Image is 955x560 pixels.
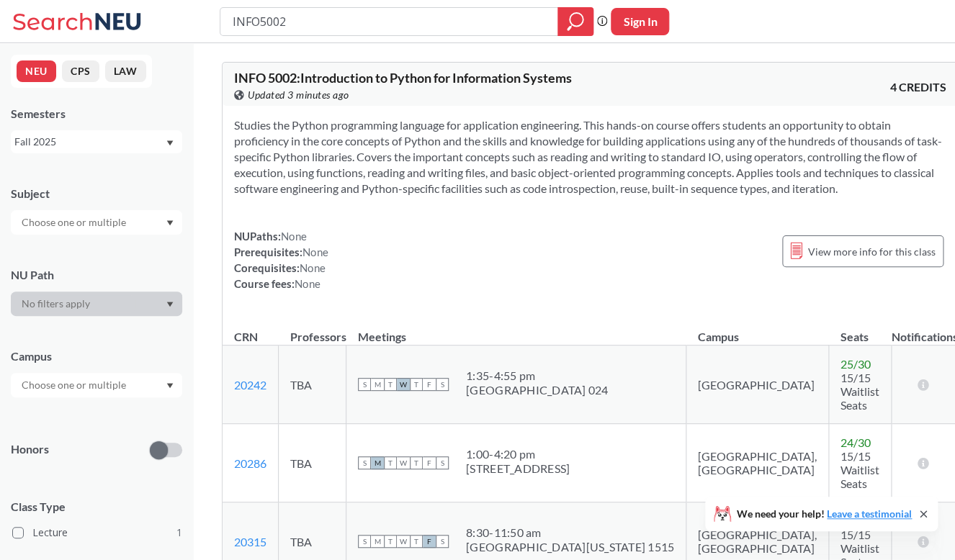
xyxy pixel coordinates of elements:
span: M [371,535,384,548]
th: Professors [279,315,346,346]
span: F [423,535,436,548]
span: We need your help! [737,509,912,519]
span: None [300,261,326,274]
span: None [295,277,320,290]
span: None [302,245,328,258]
span: M [371,456,384,469]
td: TBA [279,346,346,424]
th: Campus [686,315,829,346]
button: Sign In [611,8,669,35]
a: 20315 [234,535,266,548]
svg: Dropdown arrow [166,302,174,307]
span: 25 / 30 [840,357,871,371]
div: Fall 2025Dropdown arrow [11,130,182,153]
div: 1:35 - 4:55 pm [466,369,608,383]
span: S [358,535,371,548]
span: INFO 5002 : Introduction to Python for Information Systems [234,70,572,86]
div: Fall 2025 [14,134,165,150]
span: W [397,378,410,391]
div: [GEOGRAPHIC_DATA][US_STATE] 1515 [466,540,674,554]
span: 1 [176,525,182,541]
svg: Dropdown arrow [166,383,174,389]
a: 20286 [234,456,266,470]
div: Subject [11,186,182,202]
a: 20242 [234,378,266,392]
div: 8:30 - 11:50 am [466,525,674,540]
div: [STREET_ADDRESS] [466,461,570,476]
span: 4 CREDITS [890,79,946,95]
span: 15/15 Waitlist Seats [840,371,879,412]
svg: Dropdown arrow [166,220,174,226]
div: Dropdown arrow [11,210,182,235]
span: Class Type [11,499,182,515]
span: T [410,378,423,391]
div: 1:00 - 4:20 pm [466,447,570,461]
span: View more info for this class [808,243,936,261]
button: LAW [105,60,146,82]
td: [GEOGRAPHIC_DATA] [686,346,829,424]
a: Leave a testimonial [827,507,912,520]
label: Lecture [12,523,182,542]
span: F [423,456,436,469]
input: Choose one or multiple [14,214,135,231]
span: M [371,378,384,391]
div: [GEOGRAPHIC_DATA] 024 [466,383,608,397]
span: None [281,230,307,243]
div: NU Path [11,267,182,283]
span: 24 / 30 [840,435,871,449]
span: W [397,535,410,548]
td: [GEOGRAPHIC_DATA], [GEOGRAPHIC_DATA] [686,424,829,502]
span: Updated 3 minutes ago [248,87,349,103]
div: Semesters [11,106,182,122]
div: Campus [11,348,182,364]
span: S [436,378,449,391]
div: Dropdown arrow [11,373,182,397]
span: T [384,456,397,469]
span: S [436,456,449,469]
span: T [384,535,397,548]
div: Dropdown arrow [11,292,182,316]
svg: Dropdown arrow [166,140,174,146]
button: NEU [17,60,56,82]
span: T [384,378,397,391]
span: F [423,378,436,391]
span: W [397,456,410,469]
div: CRN [234,329,258,345]
input: Class, professor, course number, "phrase" [231,9,547,34]
span: S [358,378,371,391]
button: CPS [62,60,99,82]
p: Honors [11,441,49,458]
td: TBA [279,424,346,502]
span: S [358,456,371,469]
section: Studies the Python programming language for application engineering. This hands-on course offers ... [234,117,946,197]
th: Seats [829,315,892,346]
span: T [410,535,423,548]
div: magnifying glass [557,7,593,36]
span: S [436,535,449,548]
svg: magnifying glass [567,12,584,32]
span: T [410,456,423,469]
th: Meetings [346,315,686,346]
input: Choose one or multiple [14,376,135,394]
span: 15/15 Waitlist Seats [840,449,879,490]
div: NUPaths: Prerequisites: Corequisites: Course fees: [234,228,328,292]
